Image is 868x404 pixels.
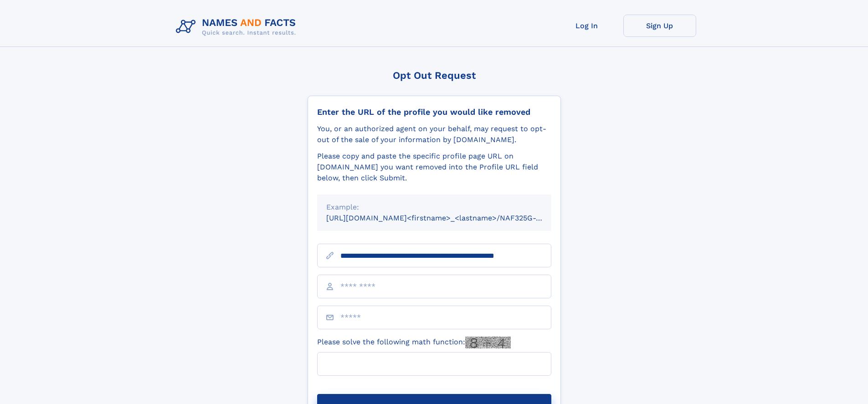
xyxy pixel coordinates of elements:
label: Please solve the following math function: [317,337,511,348]
div: Example: [326,202,542,213]
div: You, or an authorized agent on your behalf, may request to opt-out of the sale of your informatio... [317,123,551,145]
a: Sign Up [623,15,696,37]
div: Enter the URL of the profile you would like removed [317,107,551,117]
img: Logo Names and Facts [172,15,303,39]
a: Log In [550,15,623,37]
div: Please copy and paste the specific profile page URL on [DOMAIN_NAME] you want removed into the Pr... [317,151,551,184]
div: Opt Out Request [308,70,561,81]
small: [URL][DOMAIN_NAME]<firstname>_<lastname>/NAF325G-xxxxxxxx [326,214,569,222]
